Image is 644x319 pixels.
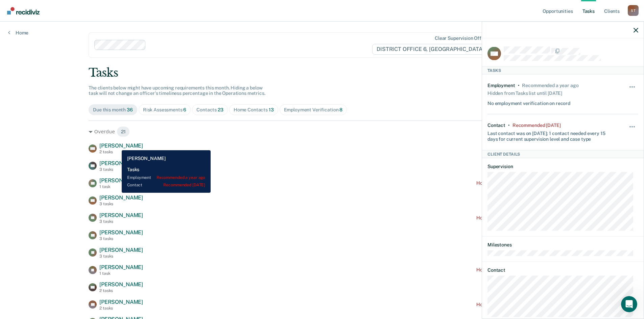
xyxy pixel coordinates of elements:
div: No employment verification on record [487,98,570,106]
div: 3 tasks [99,167,143,172]
div: 2 tasks [99,306,143,311]
div: Hidden from Tasks list until [DATE] [487,88,562,98]
span: DISTRICT OFFICE 6, [GEOGRAPHIC_DATA] [372,44,494,55]
div: Last contact was on [DATE]; 1 contact needed every 15 days for current supervision level and case... [487,128,613,142]
div: Contacts [196,107,223,113]
a: Home [8,30,28,36]
div: Home contact recommended [DATE] [476,215,555,221]
div: Home contact recommended [DATE] [476,302,555,308]
span: [PERSON_NAME] [99,177,143,184]
div: Tasks [482,66,644,74]
span: [PERSON_NAME] [99,281,143,288]
div: 1 task [99,184,143,189]
span: 8 [339,107,342,112]
dt: Contact [487,267,638,273]
div: Home contact recommended [DATE] [476,180,555,186]
div: Employment Verification [284,107,343,113]
div: • [518,82,520,88]
span: [PERSON_NAME] [99,229,143,236]
div: Home Contacts [234,107,274,113]
div: Overdue [89,126,555,137]
div: 1 task [99,271,143,276]
img: Recidiviz [7,7,40,15]
span: [PERSON_NAME] [99,247,143,253]
span: [PERSON_NAME] [99,299,143,305]
div: 2 tasks [99,288,143,293]
div: 3 tasks [99,236,143,241]
div: 2 tasks [99,150,143,154]
div: Home contact recommended [DATE] [476,267,555,273]
div: • [508,122,510,128]
div: 3 tasks [99,219,143,224]
span: 36 [127,107,133,112]
div: Recommended a year ago [522,82,578,88]
div: Client Details [482,150,644,158]
span: 13 [269,107,274,112]
span: 23 [218,107,223,112]
div: Employment [487,82,515,88]
div: Tasks [89,66,555,80]
span: [PERSON_NAME] [99,194,143,201]
dt: Milestones [487,242,638,248]
div: Due this month [93,107,133,113]
span: 21 [117,126,130,137]
span: [PERSON_NAME] [99,142,143,149]
span: 6 [183,107,186,112]
span: [PERSON_NAME] [99,264,143,270]
div: Clear supervision officers [435,35,492,41]
dt: Supervision [487,164,638,169]
div: 3 tasks [99,202,143,206]
span: [PERSON_NAME] [99,212,143,218]
div: Recommended 6 days ago [512,122,560,128]
div: Contact [487,122,505,128]
div: 3 tasks [99,254,143,259]
div: S T [628,5,639,16]
span: [PERSON_NAME] [99,160,143,166]
div: Risk Assessments [143,107,187,113]
button: Profile dropdown button [628,5,639,16]
iframe: Intercom live chat [621,296,637,312]
span: The clients below might have upcoming requirements this month. Hiding a below task will not chang... [89,85,265,96]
